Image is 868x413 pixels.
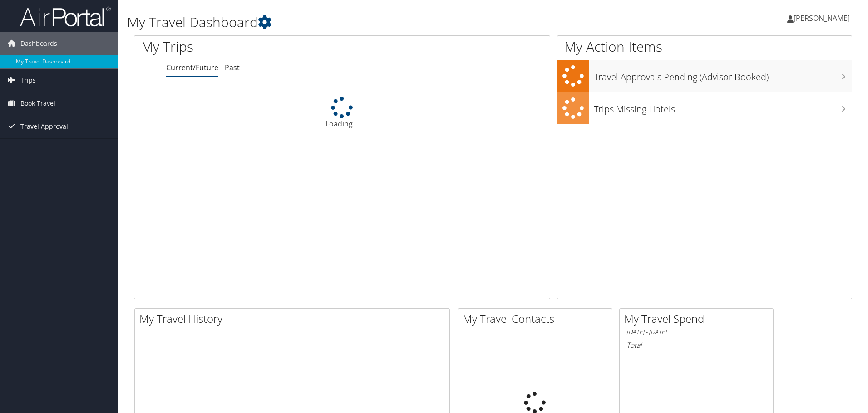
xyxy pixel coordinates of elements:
[787,5,859,32] a: [PERSON_NAME]
[20,92,55,115] span: Book Travel
[626,340,766,350] h6: Total
[20,69,36,92] span: Trips
[626,328,766,336] h6: [DATE] - [DATE]
[594,66,852,83] h3: Travel Approvals Pending (Advisor Booked)
[141,37,370,56] h1: My Trips
[557,92,852,124] a: Trips Missing Hotels
[20,6,111,27] img: airportal-logo.png
[139,311,449,326] h2: My Travel History
[463,311,612,326] h2: My Travel Contacts
[557,60,852,92] a: Travel Approvals Pending (Advisor Booked)
[624,311,773,326] h2: My Travel Spend
[225,63,240,73] a: Past
[557,37,852,56] h1: My Action Items
[20,115,68,138] span: Travel Approval
[127,13,615,32] h1: My Travel Dashboard
[594,98,852,116] h3: Trips Missing Hotels
[166,63,218,73] a: Current/Future
[794,13,850,23] span: [PERSON_NAME]
[20,32,57,55] span: Dashboards
[134,97,550,129] div: Loading...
